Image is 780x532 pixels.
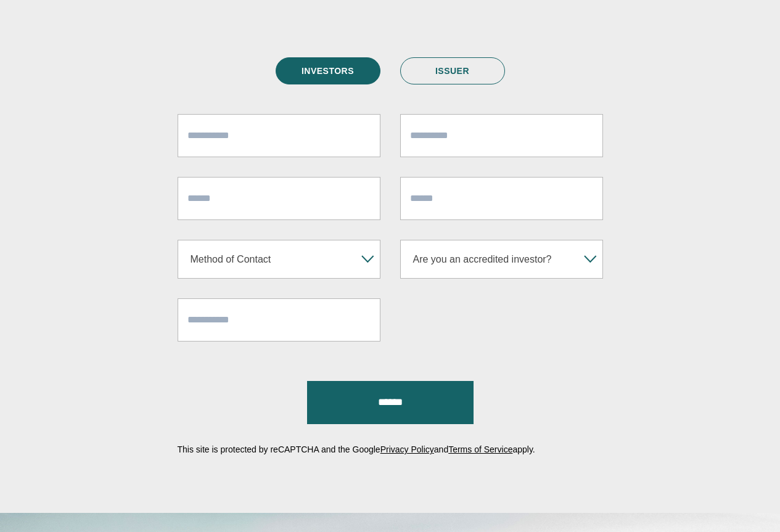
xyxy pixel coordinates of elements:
b: ▾ [356,240,380,278]
a: INVESTORS [276,57,380,84]
form: Contact form [178,114,603,454]
a: Terms of Service [448,444,512,454]
a: ISSUER [400,57,505,84]
span: Are you an accredited investor? [407,240,579,278]
b: ▾ [579,240,602,278]
p: This site is protected by reCAPTCHA and the Google and apply. [178,445,603,454]
a: Privacy Policy [380,444,434,454]
span: Method of Contact [184,240,356,278]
